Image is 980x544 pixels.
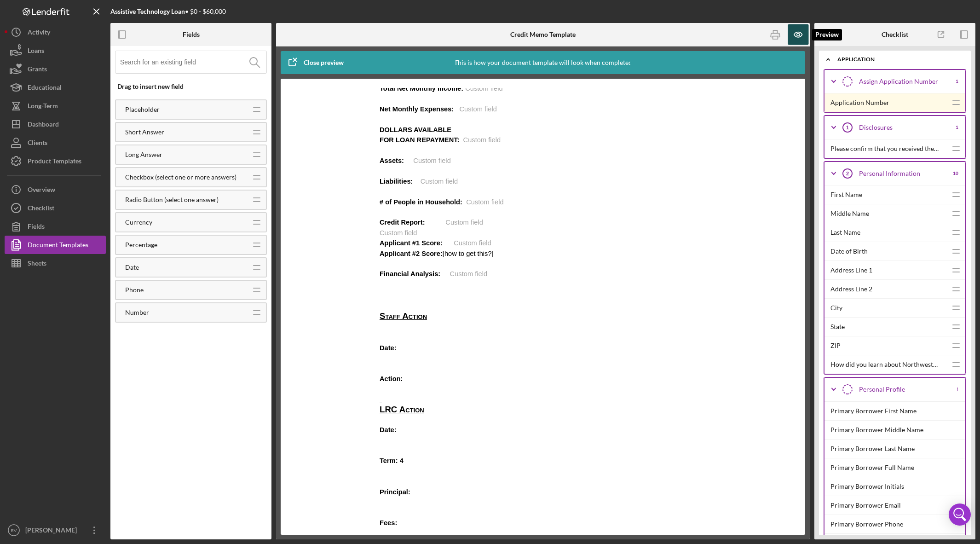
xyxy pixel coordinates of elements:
[5,97,106,115] button: Long-Term
[830,515,965,533] div: Primary Borrower Phone
[830,299,947,317] div: City
[830,458,965,477] div: Primary Borrower Full Name
[5,41,106,60] button: Loans
[830,261,947,279] div: Address Line 1
[5,152,106,170] button: Product Templates
[116,286,245,294] div: Phone
[11,528,17,533] text: EV
[7,110,90,118] span: # of People in Household:
[837,57,959,62] div: Application
[116,174,245,181] div: Checkbox (select one or more answers)
[117,83,267,90] div: Drag to insert new field
[70,162,121,169] span: [how to get this?]
[5,60,106,78] button: Grants
[5,217,106,236] button: Fields
[846,171,849,176] tspan: 2
[7,287,30,295] span: Action:
[372,88,714,526] iframe: Rich Text Area
[956,125,958,130] div: 1
[120,51,266,73] input: Search for an existing field
[116,241,245,249] div: Percentage
[28,23,50,44] div: Activity
[110,7,185,15] b: Assistive Technology Loan
[7,369,31,376] span: Term: 4
[5,115,106,133] a: Dashboard
[28,152,81,173] div: Product Templates
[859,170,946,177] div: Personal Information
[830,496,965,515] div: Primary Borrower Email
[7,256,24,264] span: Date:
[949,503,971,526] div: Open Intercom Messenger
[116,128,245,136] div: Short Answer
[7,38,79,46] span: DOLLARS AVAILABLE
[28,180,55,201] div: Overview
[28,217,45,238] div: Fields
[28,97,58,117] div: Long-Term
[116,106,245,113] div: Placeholder
[7,48,87,56] span: FOR LOAN REPAYMENT:
[28,133,47,154] div: Clients
[5,236,106,254] button: Document Templates
[304,53,344,72] div: Close preview
[116,264,245,271] div: Date
[73,131,110,138] span: Custom field
[5,199,106,217] button: Checklist
[830,477,965,496] div: Primary Borrower Initials
[87,17,124,25] span: Custom field
[48,90,86,97] span: Custom field
[957,387,958,392] div: !
[183,31,200,38] div: Fields
[859,78,949,85] div: Assign Application Number
[41,69,78,76] span: Custom field
[7,151,70,159] span: Applicant #1 Score:
[281,53,353,72] button: Close preview
[28,78,62,99] div: Educational
[5,254,106,272] button: Sheets
[28,115,59,136] div: Dashboard
[7,162,70,169] span: Applicant #2 Score:
[7,182,68,190] span: Financial Analysis:
[7,131,53,138] span: Credit Report:
[91,48,128,56] span: Custom field
[830,318,947,336] div: State
[28,254,46,275] div: Sheets
[78,182,115,190] span: Custom field
[7,141,45,149] span: Custom field
[5,521,106,539] button: EV[PERSON_NAME]
[859,386,950,393] div: Personal Profile
[7,90,40,97] span: Liabilities:
[956,79,958,84] div: 1
[830,402,965,420] div: Primary Borrower First Name
[953,171,958,176] div: 10
[5,23,106,41] button: Activity
[830,440,965,458] div: Primary Borrower Last Name
[830,93,947,112] div: Application Number
[110,8,226,15] div: • $0 - $60,000
[830,204,947,223] div: Middle Name
[28,41,44,62] div: Loans
[830,421,965,439] div: Primary Borrower Middle Name
[830,139,947,158] div: Please confirm that you received the disclosures
[7,400,38,408] span: Principal:
[116,219,245,226] div: Currency
[28,236,88,256] div: Document Templates
[846,125,849,130] tspan: 1
[5,78,106,97] button: Educational
[454,51,632,74] div: This is how your document template will look when completed
[28,199,54,220] div: Checklist
[830,336,947,355] div: ZIP
[5,180,106,199] button: Overview
[7,317,52,326] span: LRC Action
[116,309,245,316] div: Number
